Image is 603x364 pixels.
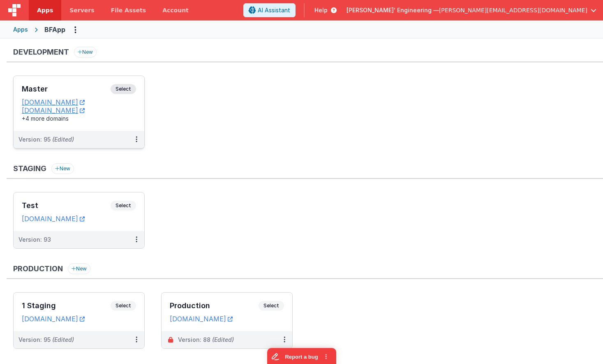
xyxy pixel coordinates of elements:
[170,302,259,310] h3: Production
[439,6,587,14] span: [PERSON_NAME][EMAIL_ADDRESS][DOMAIN_NAME]
[18,236,51,244] div: Version: 93
[13,265,63,273] h3: Production
[314,6,328,14] span: Help
[74,47,97,57] button: New
[347,6,596,14] button: [PERSON_NAME]' Engineering — [PERSON_NAME][EMAIL_ADDRESS][DOMAIN_NAME]
[258,6,290,14] span: AI Assistant
[69,6,94,14] span: Servers
[52,336,74,343] span: (Edited)
[22,106,85,114] a: [DOMAIN_NAME]
[178,336,234,344] div: Version: 88
[44,25,65,34] div: BFApp
[212,336,234,343] span: (Edited)
[111,201,136,211] span: Select
[22,85,111,93] h3: Master
[22,315,85,323] a: [DOMAIN_NAME]
[22,201,111,210] h3: Test
[13,48,69,56] h3: Development
[259,301,284,311] span: Select
[22,98,85,106] a: [DOMAIN_NAME]
[18,135,74,144] div: Version: 95
[111,6,146,14] span: File Assets
[51,163,74,174] button: New
[111,84,136,94] span: Select
[18,336,74,344] div: Version: 95
[347,6,439,14] span: [PERSON_NAME]' Engineering —
[170,315,233,323] a: [DOMAIN_NAME]
[52,136,74,143] span: (Edited)
[13,25,28,34] div: Apps
[68,263,90,274] button: New
[37,6,53,14] span: Apps
[111,301,136,311] span: Select
[243,3,296,17] button: AI Assistant
[69,23,82,36] button: Options
[22,302,111,310] h3: 1 Staging
[13,165,46,173] h3: Staging
[22,215,85,223] a: [DOMAIN_NAME]
[22,114,136,123] div: +4 more domains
